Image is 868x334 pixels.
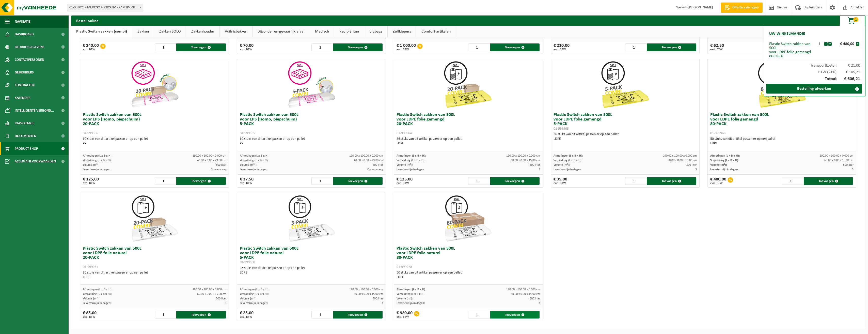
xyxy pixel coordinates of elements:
[554,127,569,131] span: 01-999963
[397,168,425,171] span: Levertermijn in dagen:
[710,177,726,185] div: € 480,00
[240,177,254,185] div: € 37,50
[388,26,416,37] a: Zelfkippers
[83,43,99,51] div: € 240,00
[240,163,256,166] span: Volume (m³):
[83,131,98,135] span: 01-999956
[506,288,540,291] span: 190.00 x 100.00 x 0.000 cm
[83,141,226,146] div: PP
[397,131,412,135] span: 01-999964
[216,163,226,166] span: 500 liter
[15,28,34,41] span: Dashboard
[397,163,413,166] span: Volume (m³):
[663,154,697,157] span: 190.00 x 100.00 x 0.000 cm
[216,297,226,300] span: 500 liter
[186,26,219,37] a: Zakkenhouder
[240,266,383,275] div: 36 stuks van dit artikel passen er op een pallet
[710,168,738,171] span: Levertermijn in dagen:
[397,182,413,185] span: excl. BTW
[554,168,582,171] span: Levertermijn in dagen:
[511,293,540,296] span: 60.00 x 0.00 x 15.00 cm
[853,17,858,22] span: 1
[397,246,540,269] h3: Plastic Switch zakken van 500L voor LDPE folie naturel 80-PACK
[373,163,383,166] span: 500 liter
[382,302,383,305] span: 3
[710,182,726,185] span: excl. BTW
[129,193,180,244] img: 01-999961
[176,177,226,185] button: Toevoegen
[490,177,540,185] button: Toevoegen
[756,59,807,110] img: 01-999968
[767,68,863,74] div: BTW (21%):
[824,159,854,162] span: 60.00 x 0.00 x 15.00 cm
[397,297,413,300] span: Volume (m³):
[710,48,724,51] span: excl. BTW
[83,288,112,291] span: Afmetingen (L x B x H):
[15,104,54,117] span: Intelligente verbond...
[695,168,697,171] span: 3
[286,59,337,110] img: 01-999955
[15,92,30,104] span: Kalender
[647,177,696,185] button: Toevoegen
[767,74,863,84] div: Totaal:
[240,270,383,275] div: LDPE
[530,163,540,166] span: 500 liter
[311,43,333,51] input: 1
[15,79,35,92] span: Contracten
[443,193,494,244] img: 01-999970
[354,159,383,162] span: 40.00 x 0.00 x 23.00 cm
[833,42,856,46] div: € 480,00
[155,43,176,51] input: 1
[83,163,99,166] span: Volume (m³):
[240,315,254,318] span: excl. BTW
[286,193,337,244] img: 01-999960
[349,154,383,157] span: 190.00 x 100.00 x 0.000 cm
[539,302,540,305] span: 3
[397,141,540,146] div: LDPE
[83,275,226,280] div: LDPE
[554,137,697,141] div: LDPE
[397,43,416,51] div: € 1 000,00
[838,77,860,81] span: € 606,21
[67,4,143,11] span: 01-053023 - MEROSO FOODS NV - RAMSDONK
[852,168,854,171] span: 3
[240,311,254,318] div: € 25,00
[240,137,383,146] div: 60 stuks van dit artikel passen er op een pallet
[83,177,99,185] div: € 125,00
[364,26,387,37] a: Bigbags
[767,28,808,39] h2: Uw winkelmandje
[397,154,426,157] span: Afmetingen (L x B x H):
[468,177,490,185] input: 1
[240,168,268,171] span: Levertermijn in dagen:
[769,42,815,58] div: Plastic Switch zakken van 500L voor LDPE folie gemengd 80-PACK
[824,42,828,46] button: -
[554,163,570,166] span: Volume (m³):
[240,182,254,185] span: excl. BTW
[311,177,333,185] input: 1
[83,270,226,280] div: 36 stuks van dit artikel passen er op een pallet
[240,154,269,157] span: Afmetingen (L x B x H):
[83,302,111,305] span: Levertermijn in dagen:
[554,132,697,141] div: 36 stuks van dit artikel passen er op een pallet
[83,315,97,318] span: excl. BTW
[240,48,254,51] span: excl. BTW
[240,131,255,135] span: 01-999955
[154,26,186,37] a: Zakken SOLO
[252,26,310,37] a: Bijzonder en gevaarlijk afval
[511,159,540,162] span: 60.00 x 0.00 x 15.00 cm
[554,159,582,162] span: Verpakking (L x B x H):
[397,48,416,51] span: excl. BTW
[838,64,860,68] span: € 21,00
[311,311,333,318] input: 1
[15,15,30,28] span: Navigatie
[155,311,176,318] input: 1
[397,288,426,291] span: Afmetingen (L x B x H):
[686,163,697,166] span: 500 liter
[197,159,226,162] span: 40.00 x 0.00 x 23.00 cm
[710,113,854,135] h3: Plastic Switch zakken van 500L voor LDPE folie gemengd 80-PACK
[15,130,36,142] span: Documenten
[197,293,226,296] span: 60.00 x 0.00 x 15.00 cm
[490,43,540,51] button: Toevoegen
[397,113,540,135] h3: Plastic Switch zakken van 500L voor LDPE folie gemengd 20-PACK
[67,4,143,11] span: 01-053023 - MEROSO FOODS NV - RAMSDONK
